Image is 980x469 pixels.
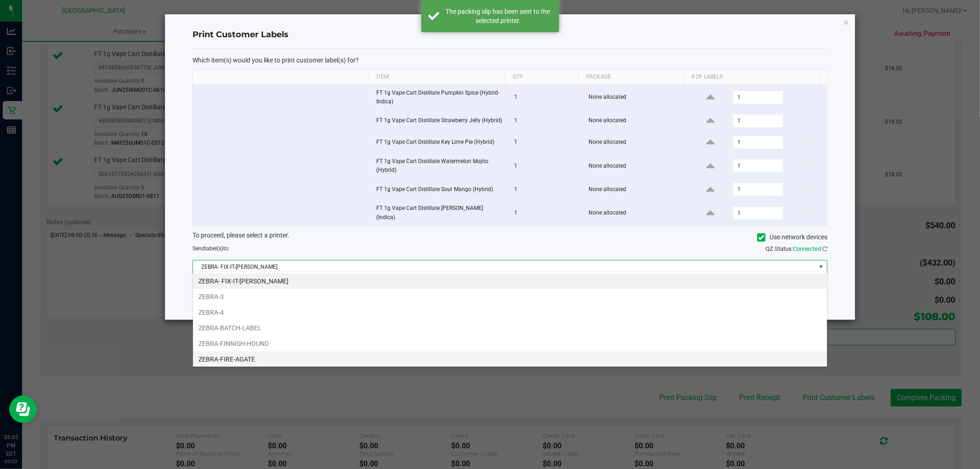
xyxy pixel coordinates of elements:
[505,69,578,85] th: Qty
[583,132,689,153] td: None allocated
[193,289,827,305] li: ZEBRA-3
[444,7,552,25] div: The packing slip has been sent to the selected printer.
[371,153,509,179] td: FT 1g Vape Cart Distillate Watermelon Mojito (Hybrid)
[193,336,827,351] li: ZEBRA-FINNISH-HOUND
[509,153,583,179] td: 1
[578,69,683,85] th: Package
[583,110,689,132] td: None allocated
[583,153,689,179] td: None allocated
[193,260,816,273] span: ZEBRA- FIX-IT-[PERSON_NAME]
[193,273,827,289] li: ZEBRA- FIX-IT-[PERSON_NAME]
[683,69,819,85] th: # of labels
[793,245,821,252] span: Connected
[509,110,583,132] td: 1
[9,396,37,423] iframe: Resource center
[509,179,583,200] td: 1
[757,232,827,242] label: Use network devices
[193,305,827,320] li: ZEBRA-4
[193,320,827,336] li: ZEBRA-BATCH-LABEL
[765,245,827,252] span: QZ Status:
[371,110,509,132] td: FT 1g Vape Cart Distillate Strawberry Jelly (Hybrid)
[583,200,689,225] td: None allocated
[193,29,827,41] h4: Print Customer Labels
[371,85,509,110] td: FT 1g Vape Cart Distillate Pumpkin Spice (Hybrid-Indica)
[371,132,509,153] td: FT 1g Vape Cart Distillate Key Lime Pie (Hybrid)
[371,179,509,200] td: FT 1g Vape Cart Distillate Sour Mango (Hybrid)
[371,200,509,225] td: FT 1g Vape Cart Distillate [PERSON_NAME] (Indica)
[193,245,230,252] span: Send to:
[369,69,505,85] th: Item
[509,85,583,110] td: 1
[583,85,689,110] td: None allocated
[193,351,827,367] li: ZEBRA-FIRE-AGATE
[205,245,223,252] span: label(s)
[509,132,583,153] td: 1
[193,56,827,64] p: Which item(s) would you like to print customer label(s) for?
[186,231,834,244] div: To proceed, please select a printer.
[509,200,583,225] td: 1
[583,179,689,200] td: None allocated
